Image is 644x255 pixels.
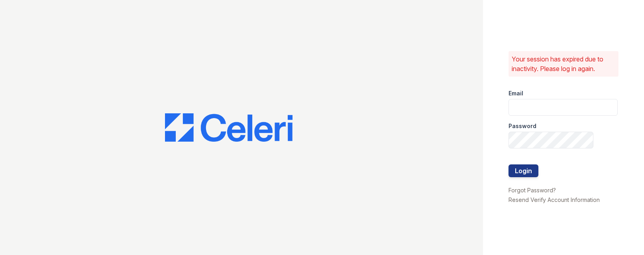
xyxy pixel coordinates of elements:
img: CE_Logo_Blue-a8612792a0a2168367f1c8372b55b34899dd931a85d93a1a3d3e32e68fde9ad4.png [165,113,293,142]
a: Forgot Password? [509,187,556,194]
a: Resend Verify Account Information [509,196,600,203]
label: Email [509,89,523,97]
label: Password [509,122,536,130]
p: Your session has expired due to inactivity. Please log in again. [512,54,615,73]
button: Login [509,164,538,177]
